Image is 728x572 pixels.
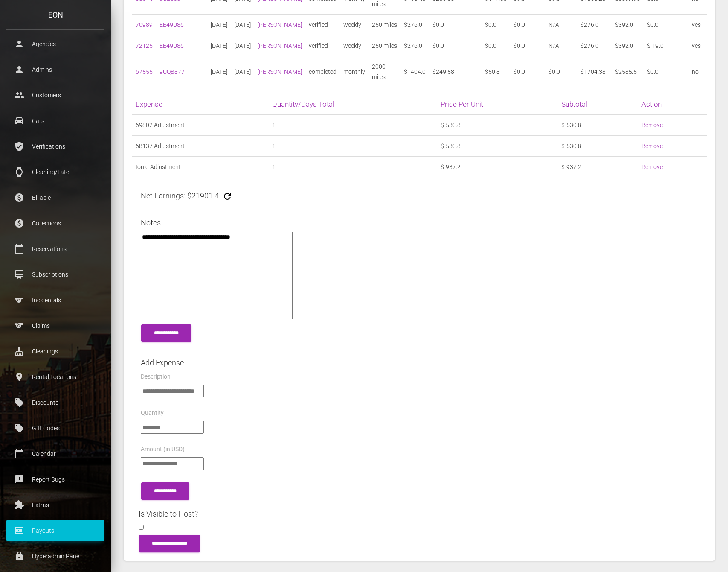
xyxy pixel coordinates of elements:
td: $276.0 [577,15,612,35]
h4: Is Visible to Host? [139,508,700,519]
td: $276.0 [577,35,612,56]
td: $392.0 [612,15,644,35]
a: Remove [641,143,663,149]
p: Reservations [13,242,98,255]
td: verified [305,35,340,56]
p: Subscriptions [13,268,98,281]
p: Cleanings [13,345,98,358]
td: $-530.8 [558,115,638,136]
td: $-530.8 [437,136,558,157]
a: watch Cleaning/Late [6,161,104,183]
td: 2000 miles [368,56,400,88]
a: lock Hyperadmin Panel [6,546,104,567]
a: local_offer Discounts [6,392,104,413]
a: calendar_today Reservations [6,238,104,260]
a: [PERSON_NAME] [258,42,302,49]
label: Amount (in USD) [141,445,185,454]
a: 9UQB877 [160,68,185,75]
a: verified_user Verifications [6,136,104,157]
a: [PERSON_NAME] [258,68,302,75]
a: 70989 [136,21,153,28]
td: $-19.0 [644,35,688,56]
td: [DATE] [231,56,254,88]
p: Incidentals [13,294,98,306]
p: Customers [13,89,98,102]
td: 69802 Adjustment [132,115,269,136]
p: Collections [13,217,98,230]
p: Payouts [13,524,98,537]
a: feedback Report Bugs [6,469,104,490]
a: calendar_today Calendar [6,443,104,464]
td: $276.0 [400,15,429,35]
a: people Customers [6,85,104,106]
p: Agencies [13,38,98,50]
td: $1404.0 [400,56,429,88]
label: Quantity [141,409,164,417]
td: 250 miles [368,15,400,35]
td: [DATE] [207,15,231,35]
a: EE49U86 [160,42,184,49]
i: refresh [222,191,232,201]
td: $0.0 [644,56,688,88]
td: $-937.2 [437,157,558,178]
h4: Net Earnings: $21901.4 [141,190,219,201]
a: card_membership Subscriptions [6,264,104,285]
p: Extras [13,499,98,511]
a: drive_eta Cars [6,110,104,131]
td: $0.0 [429,15,481,35]
a: local_offer Gift Codes [6,417,104,439]
td: $2585.5 [612,56,644,88]
td: no [688,56,716,88]
a: place Rental Locations [6,366,104,388]
td: 250 miles [368,35,400,56]
a: EE49U86 [160,21,184,28]
td: N/A [545,15,577,35]
td: monthly [340,56,368,88]
td: $392.0 [612,35,644,56]
th: Action [638,94,707,115]
td: $0.0 [481,35,510,56]
td: $0.0 [510,15,545,35]
p: Claims [13,319,98,332]
td: $1704.38 [577,56,612,88]
td: $50.8 [481,56,510,88]
td: $-530.8 [558,136,638,157]
a: 72125 [136,42,153,49]
td: $0.0 [644,15,688,35]
a: Remove [641,163,663,170]
td: $0.0 [545,56,577,88]
p: Cars [13,114,98,127]
td: $0.0 [510,35,545,56]
td: 1 [269,136,437,157]
th: Subtotal [558,94,638,115]
th: Price Per Unit [437,94,558,115]
a: sports Incidentals [6,289,104,311]
p: Admins [13,63,98,76]
a: cleaning_services Cleanings [6,341,104,362]
td: weekly [340,15,368,35]
td: 68137 Adjustment [132,136,269,157]
td: completed [305,56,340,88]
th: Expense [132,94,269,115]
a: paid Billable [6,187,104,208]
a: person Admins [6,59,104,80]
td: $0.0 [429,35,481,56]
td: [DATE] [207,35,231,56]
td: $0.0 [481,15,510,35]
td: yes [688,15,716,35]
a: person Agencies [6,33,104,55]
td: $276.0 [400,35,429,56]
p: Discounts [13,396,98,409]
p: Cleaning/Late [13,166,98,178]
td: [DATE] [231,35,254,56]
p: Hyperadmin Panel [13,550,98,563]
p: Gift Codes [13,422,98,435]
th: Quantity/Days Total [269,94,437,115]
td: Ioniq Adjustment [132,157,269,178]
a: extension Extras [6,494,104,516]
h4: Notes [141,217,698,228]
td: $249.58 [429,56,481,88]
td: [DATE] [231,15,254,35]
td: yes [688,35,716,56]
td: 1 [269,157,437,178]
